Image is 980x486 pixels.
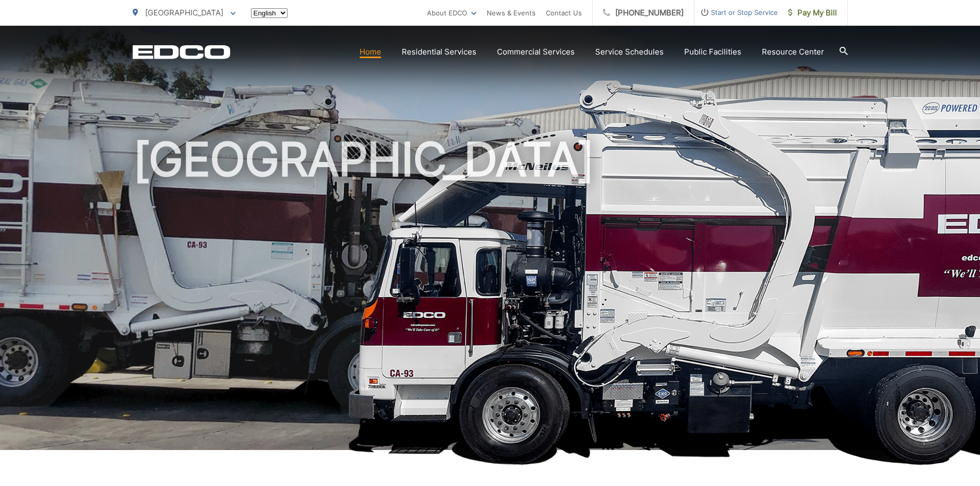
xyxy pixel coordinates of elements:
select: Select a language [251,8,288,18]
span: [GEOGRAPHIC_DATA] [145,8,223,17]
a: EDCD logo. Return to the homepage. [133,45,230,59]
a: Home [360,46,381,58]
a: About EDCO [427,7,476,19]
h1: [GEOGRAPHIC_DATA] [133,134,848,459]
a: Contact Us [546,7,582,19]
a: Residential Services [402,46,476,58]
a: Public Facilities [684,46,741,58]
a: News & Events [487,7,536,19]
a: Resource Center [762,46,824,58]
span: Pay My Bill [788,7,837,19]
a: Service Schedules [595,46,664,58]
a: Commercial Services [497,46,575,58]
